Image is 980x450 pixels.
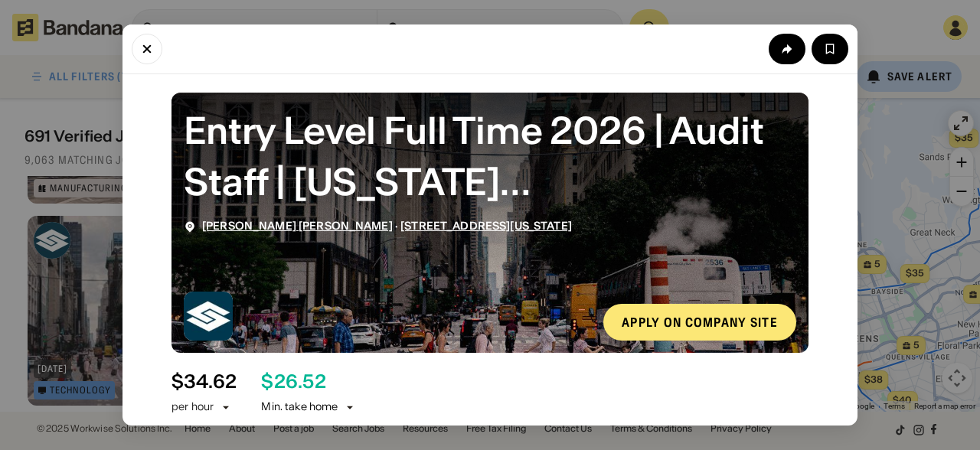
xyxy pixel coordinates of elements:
span: [STREET_ADDRESS][US_STATE] [400,219,572,233]
div: Apply on company site [622,316,778,328]
img: Citrin Cooperman logo [184,292,233,341]
div: · [202,220,572,233]
div: $ 26.52 [261,371,325,393]
div: Min. take home [261,399,356,415]
div: Entry Level Full Time 2026 | Audit Staff | New York City [184,105,796,207]
div: per hour [171,399,214,415]
div: $ 34.62 [171,371,237,393]
span: [PERSON_NAME] [PERSON_NAME] [202,219,393,233]
button: Close [132,34,162,64]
